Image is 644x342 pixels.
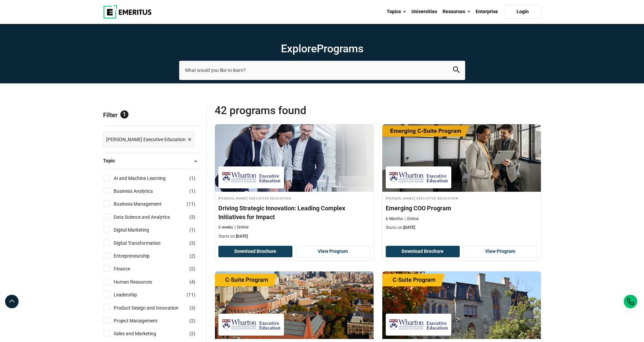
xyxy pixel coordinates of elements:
a: Business Management [114,200,175,208]
a: search [453,68,460,75]
img: Wharton Executive Education [389,170,448,185]
span: 11 [188,201,194,207]
span: ( ) [187,291,195,298]
a: Project Management [114,317,171,324]
img: Global C-Suite Program | Online Leadership Course [215,271,374,339]
a: Digital Transformation Course by Wharton Executive Education - December 11, 2025 Wharton Executiv... [215,124,374,243]
p: 6 weeks [218,225,233,230]
a: Digital Transformation [114,239,174,247]
span: ( ) [189,226,195,234]
a: Product Design and Innovation [114,304,192,312]
span: [DATE] [403,225,415,230]
span: ( ) [189,239,195,247]
button: Download Brochure [218,246,293,257]
span: 1 [191,188,194,194]
p: Online [405,216,419,222]
span: [DATE] [236,234,248,239]
a: View Program [296,246,370,257]
a: Supply Chain and Operations Course by Wharton Executive Education - December 16, 2025 Wharton Exe... [382,124,541,234]
img: Wharton Executive Education [222,170,281,185]
span: Programs [317,42,363,55]
button: Download Brochure [386,246,460,257]
a: Sales and Marketing [114,330,170,337]
span: ( ) [189,187,195,195]
span: 2 [191,253,194,259]
span: 4 [191,279,194,285]
span: 3 [191,214,194,220]
span: ( ) [189,330,195,337]
a: Data Science and Analytics [114,213,184,221]
p: Starts on: [386,225,538,231]
a: Login [504,5,541,19]
p: 6 Months [386,216,403,222]
p: Starts on: [218,234,370,239]
a: Business Analytics [114,187,166,195]
img: Driving Strategic Innovation: Leading Complex Initiatives for Impact | Online Digital Transformat... [215,124,374,192]
span: 1 [120,110,128,119]
span: ( ) [189,213,195,221]
h4: Emerging COO Program [386,204,538,212]
h4: Driving Strategic Innovation: Leading Complex Initiatives for Impact [218,204,370,221]
span: 1 [191,227,194,233]
span: 42 Programs found [215,104,378,117]
input: search-page [179,61,465,80]
span: 2 [191,266,194,271]
img: Wharton Executive Education [222,317,281,332]
span: 11 [188,292,194,297]
span: 1 [191,176,194,181]
a: Finance [114,265,144,272]
span: ( ) [189,278,195,286]
span: 2 [191,331,194,336]
h4: [PERSON_NAME] Executive Education [218,195,370,201]
span: ( ) [189,304,195,312]
a: Human Resources [114,278,166,286]
a: View Program [463,246,538,257]
span: ( ) [189,175,195,182]
a: [PERSON_NAME] Executive Education × [103,132,194,148]
span: × [188,135,191,144]
span: ( ) [187,200,195,208]
h4: [PERSON_NAME] Executive Education [386,195,538,201]
img: Emerging COO Program | Online Supply Chain and Operations Course [382,124,541,192]
img: Chief Human Resources Officer (CHRO) Program | Online Human Resources Course [382,271,541,339]
a: Leadership [114,291,150,298]
span: 3 [191,240,194,246]
p: Online [235,225,248,230]
a: Entrepreneurship [114,252,163,260]
span: Topic [103,157,120,164]
img: Wharton Executive Education [389,317,448,332]
button: search [453,67,460,74]
span: [PERSON_NAME] Executive Education [106,136,186,143]
a: Digital Marketing [114,226,163,234]
span: ( ) [189,252,195,260]
a: Reset all [180,111,201,120]
button: Topic [103,156,201,166]
span: 2 [191,318,194,323]
a: AI and Machine Learning [114,175,179,182]
span: 3 [191,305,194,311]
p: Filter [103,104,201,126]
h1: Explore [179,42,465,55]
span: ( ) [189,265,195,272]
span: ( ) [189,317,195,324]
